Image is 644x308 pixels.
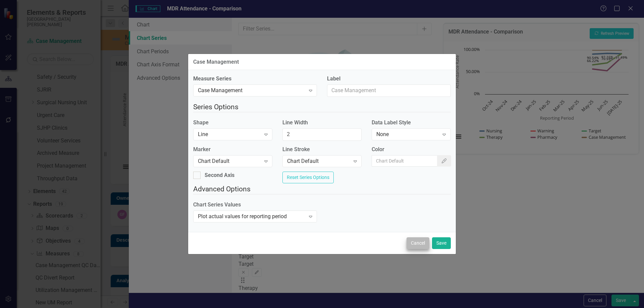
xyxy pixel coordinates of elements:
input: Chart Default [372,155,438,167]
div: Plot actual values for reporting period [198,213,305,221]
input: Case Management [327,84,451,97]
button: Reset Series Options [282,172,334,183]
div: Line [198,131,261,138]
div: Case Management [198,87,305,95]
div: Chart Default [287,157,350,165]
label: Data Label Style [372,119,451,127]
label: Line Width [282,119,362,127]
button: Save [432,237,451,249]
label: Chart Series Values [193,201,317,209]
legend: Advanced Options [193,184,451,194]
button: Cancel [407,237,429,249]
div: Case Management [193,59,239,65]
label: Label [327,75,451,83]
legend: Series Options [193,102,451,112]
label: Line Stroke [282,146,362,153]
label: Marker [193,146,272,153]
div: Chart Default [198,157,261,165]
label: Shape [193,119,272,127]
label: Color [372,146,451,153]
div: Second Axis [205,172,234,179]
div: None [376,131,439,138]
label: Measure Series [193,75,317,83]
input: Chart Default [282,128,362,141]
